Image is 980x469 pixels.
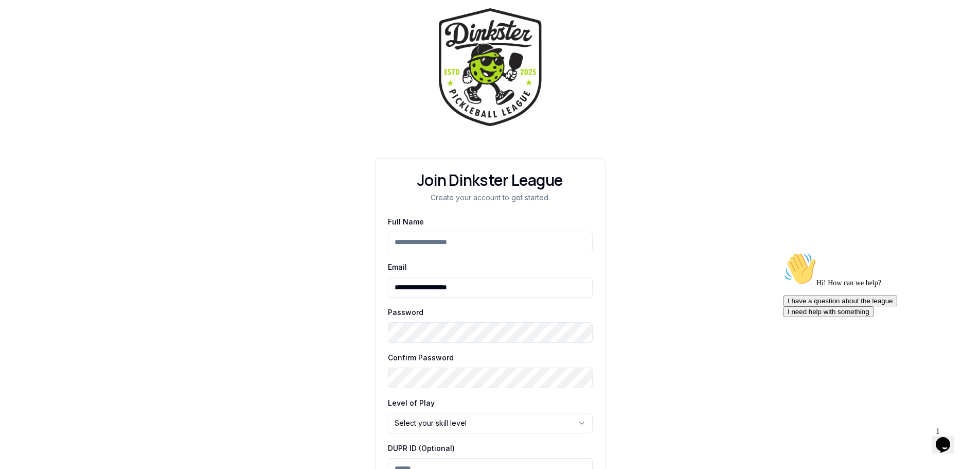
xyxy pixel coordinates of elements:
[932,423,965,454] iframe: chat widget
[439,8,542,126] img: Dinkster League Logo
[388,171,593,189] div: Join Dinkster League
[388,398,435,407] label: Level of Play
[388,444,455,453] label: DUPR ID (Optional)
[388,263,407,271] label: Email
[388,353,454,362] label: Confirm Password
[388,193,593,203] div: Create your account to get started.
[4,31,102,39] span: Hi! How can we help?
[4,47,118,58] button: I have a question about the league
[4,4,189,69] div: 👋Hi! How can we help?I have a question about the leagueI need help with something
[388,308,423,317] label: Password
[388,217,424,226] label: Full Name
[4,4,37,37] img: :wave:
[779,248,965,418] iframe: chat widget
[4,58,94,69] button: I need help with something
